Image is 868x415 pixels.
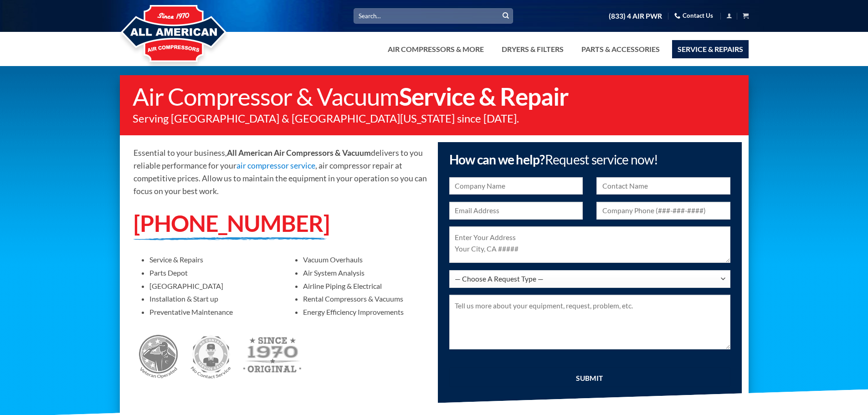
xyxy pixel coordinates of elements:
input: Company Phone (###-###-####) [596,202,730,220]
p: [GEOGRAPHIC_DATA] [149,282,273,290]
input: Contact Name [596,177,730,195]
p: Installation & Start up [149,294,273,303]
p: Air System Analysis [303,268,427,277]
a: Parts & Accessories [576,40,665,58]
strong: All American Air Compressors & Vacuum [227,148,371,158]
p: Parts Depot [149,268,273,277]
input: Search… [354,8,513,23]
span: How can we help? [449,152,658,167]
a: View cart [743,10,749,21]
p: Serving [GEOGRAPHIC_DATA] & [GEOGRAPHIC_DATA][US_STATE] since [DATE]. [133,113,740,124]
input: Company Name [449,177,583,195]
a: Dryers & Filters [496,40,569,58]
p: Energy Efficiency Improvements [303,307,427,316]
a: (833) 4 AIR PWR [609,8,662,24]
input: Email Address [449,202,583,220]
a: [PHONE_NUMBER] [134,209,329,237]
span: Essential to your business, delivers to you reliable performance for your , air compressor repair... [134,148,427,196]
p: Vacuum Overhauls [303,255,427,264]
a: Service & Repairs [672,40,749,58]
a: Air Compressors & More [382,40,489,58]
strong: Service & Repair [399,82,569,111]
p: Rental Compressors & Vacuums [303,294,427,303]
a: Contact Us [674,9,713,23]
input: Submit [449,367,730,387]
p: Airline Piping & Electrical [303,282,427,290]
a: Login [726,10,732,21]
h1: Air Compressor & Vacuum [133,84,740,108]
p: Preventative Maintenance [149,307,273,316]
span: Request service now! [545,152,658,167]
button: Submit [499,9,513,23]
a: air compressor service [236,161,315,170]
p: Service & Repairs [149,255,273,264]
